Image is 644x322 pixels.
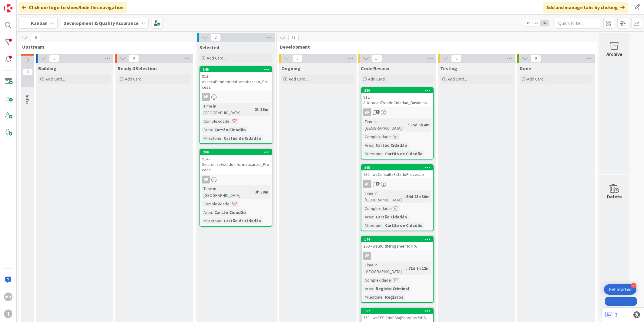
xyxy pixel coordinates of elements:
[202,176,210,183] div: AP
[383,294,384,300] span: :
[543,2,628,13] div: Add and manage tabs by clicking
[407,265,431,272] div: 71d 6h 12m
[212,126,213,133] span: :
[363,133,391,140] div: Complexidade
[361,88,433,107] div: 289912 - AlteracaoEstadoCidadao_Business
[609,286,632,293] div: Get Started
[405,193,431,200] div: 54d 23h 30m
[31,19,48,27] span: Kanban
[374,214,409,220] div: Cartão Cidadão
[202,200,230,207] div: Complexidade
[281,65,300,71] span: Ongoing
[448,76,467,82] span: Add Card...
[45,76,65,82] span: Add Card...
[280,44,589,50] span: Development
[631,283,636,288] div: 4
[363,285,373,292] div: Area
[222,218,263,224] div: Cartão de Cidadão
[364,237,433,241] div: 144
[361,180,433,188] div: AP
[361,93,433,107] div: 912 - AlteracaoEstadoCidadao_Business
[202,103,253,116] div: Time in [GEOGRAPHIC_DATA]
[440,65,457,71] span: Testing
[409,122,431,128] div: 35d 5h 4m
[213,209,247,216] div: Cartão Cidadão
[361,170,433,178] div: 732 - wsConsultaEstadoProcesso
[524,20,532,26] span: 1x
[289,76,308,82] span: Add Card...
[200,149,272,227] a: 350914 - SincronizaEstadoInformatizacao_ProcessAPTime in [GEOGRAPHIC_DATA]:3h 38mComplexidade:Are...
[31,34,41,41] span: 0
[363,190,404,203] div: Time in [GEOGRAPHIC_DATA]
[373,142,374,149] span: :
[230,200,230,207] span: :
[202,126,212,133] div: Area
[200,44,219,50] span: Selected
[200,155,272,174] div: 914 - SincronizaEstadoInformatizacao_Process
[203,67,272,72] div: 349
[203,150,272,154] div: 350
[202,218,221,224] div: Milestone
[63,20,139,26] b: Development & Quality Assurance
[22,44,187,50] span: Upstream
[202,185,253,199] div: Time in [GEOGRAPHIC_DATA]
[361,108,433,116] div: AP
[288,34,299,41] span: 17
[200,72,272,91] div: 913 - AvancaPendenteInformatizacao_Process
[520,65,531,71] span: Done
[531,55,541,62] span: 0
[372,55,382,62] span: 17
[253,189,270,195] div: 3h 38m
[200,149,272,155] div: 350
[4,310,12,318] div: T
[605,311,617,318] a: 3
[4,4,12,12] img: Visit kanbanzone.com
[25,94,31,104] span: Info
[361,164,434,231] a: 265732 - wsConsultaEstadoProcessoAPTime in [GEOGRAPHIC_DATA]:54d 23h 30mComplexidade:Area:Cartão ...
[49,55,59,62] span: 0
[408,122,409,128] span: :
[202,135,221,142] div: Milestone
[202,118,230,125] div: Complexidade
[210,34,221,41] span: 2
[532,20,540,26] span: 2x
[200,93,272,101] div: AP
[118,65,157,71] span: Ready 4 Selection
[361,252,433,260] div: AP
[363,277,391,283] div: Complexidade
[200,67,272,91] div: 349913 - AvancaPendenteInformatizacao_Process
[253,106,253,113] span: :
[363,294,383,300] div: Milestone
[363,108,371,116] div: AP
[451,55,461,62] span: 0
[364,88,433,93] div: 289
[202,93,210,101] div: AP
[604,284,636,295] div: Open Get Started checklist, remaining modules: 4
[384,294,405,300] div: Registos
[383,222,384,229] span: :
[125,76,144,82] span: Add Card...
[363,142,373,149] div: Area
[361,88,433,93] div: 289
[200,66,272,144] a: 349913 - AvancaPendenteInformatizacao_ProcessAPTime in [GEOGRAPHIC_DATA]:3h 38mComplexidade:Area:...
[230,118,230,125] span: :
[253,189,253,195] span: :
[383,150,384,157] span: :
[361,65,389,71] span: Code Review
[212,209,213,216] span: :
[361,242,433,250] div: 269 - wsSICRIMPagamentoTPA
[361,165,433,170] div: 265
[364,166,433,170] div: 265
[200,149,272,174] div: 350914 - SincronizaEstadoInformatizacao_Process
[292,55,303,62] span: 0
[376,110,380,114] span: 9
[363,252,371,260] div: AP
[207,55,226,61] span: Add Card...
[406,265,407,272] span: :
[374,142,409,149] div: Cartão Cidadão
[376,182,380,186] span: 9
[361,237,433,250] div: 144269 - wsSICRIMPagamentoTPA
[18,2,127,13] div: Click our logo to show/hide this navigation
[253,106,270,113] div: 3h 38m
[202,209,212,216] div: Area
